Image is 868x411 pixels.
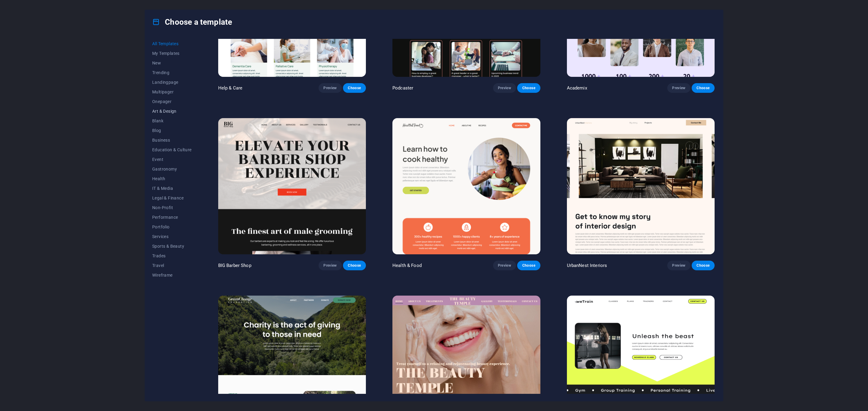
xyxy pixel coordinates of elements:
[152,135,192,145] button: Business
[152,49,192,58] button: My Templates
[152,263,192,268] span: Travel
[343,83,366,93] button: Choose
[392,262,422,268] p: Health & Food
[392,118,540,254] img: Health & Food
[522,263,535,268] span: Choose
[567,118,715,254] img: UrbanNest Interiors
[692,261,715,270] button: Choose
[152,17,232,27] h4: Choose a template
[152,251,192,261] button: Trades
[152,203,192,212] button: Non-Profit
[152,89,192,94] span: Multipager
[152,106,192,116] button: Art & Design
[152,253,192,258] span: Trades
[152,68,192,77] button: Trending
[152,39,192,49] button: All Templates
[152,232,192,241] button: Services
[152,186,192,191] span: IT & Media
[152,97,192,106] button: Onepager
[218,85,243,91] p: Help & Care
[152,77,192,87] button: Landingpage
[692,83,715,93] button: Choose
[517,261,540,270] button: Choose
[567,85,587,91] p: Academix
[152,222,192,232] button: Portfolio
[152,234,192,239] span: Services
[152,99,192,104] span: Onepager
[152,80,192,85] span: Landingpage
[343,261,366,270] button: Choose
[493,83,516,93] button: Preview
[522,86,535,90] span: Choose
[152,273,192,278] span: Wireframe
[152,196,192,200] span: Legal & Finance
[152,116,192,126] button: Blank
[152,155,192,164] button: Event
[567,262,607,268] p: UrbanNest Interiors
[152,244,192,249] span: Sports & Beauty
[348,263,361,268] span: Choose
[323,263,337,268] span: Preview
[323,86,337,90] span: Preview
[517,83,540,93] button: Choose
[152,70,192,75] span: Trending
[152,224,192,229] span: Portfolio
[152,145,192,155] button: Education & Culture
[152,212,192,222] button: Performance
[667,83,690,93] button: Preview
[319,83,341,93] button: Preview
[672,86,685,90] span: Preview
[152,261,192,270] button: Travel
[348,86,361,90] span: Choose
[697,86,710,90] span: Choose
[218,118,366,254] img: BIG Barber Shop
[152,138,192,143] span: Business
[152,87,192,97] button: Multipager
[152,157,192,162] span: Event
[697,263,710,268] span: Choose
[152,147,192,152] span: Education & Culture
[152,51,192,56] span: My Templates
[152,58,192,68] button: New
[152,109,192,114] span: Art & Design
[319,261,341,270] button: Preview
[392,85,413,91] p: Podcaster
[152,126,192,135] button: Blog
[152,61,192,65] span: New
[152,270,192,280] button: Wireframe
[152,118,192,123] span: Blank
[152,41,192,46] span: All Templates
[152,164,192,174] button: Gastronomy
[152,205,192,210] span: Non-Profit
[152,184,192,193] button: IT & Media
[152,174,192,184] button: Health
[152,241,192,251] button: Sports & Beauty
[152,128,192,133] span: Blog
[218,262,251,268] p: BIG Barber Shop
[152,176,192,181] span: Health
[152,167,192,171] span: Gastronomy
[667,261,690,270] button: Preview
[493,261,516,270] button: Preview
[672,263,685,268] span: Preview
[152,215,192,220] span: Performance
[498,263,511,268] span: Preview
[498,86,511,90] span: Preview
[152,193,192,203] button: Legal & Finance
